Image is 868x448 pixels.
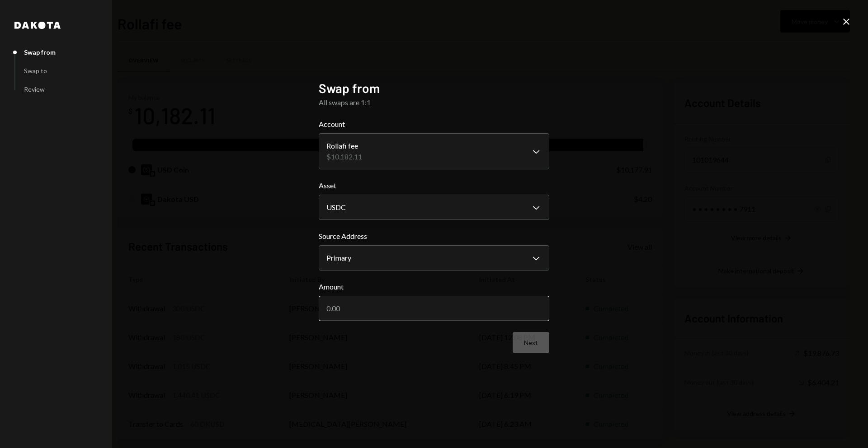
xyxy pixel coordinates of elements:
div: Swap from [24,48,56,56]
div: Review [24,85,45,93]
label: Amount [319,281,549,292]
label: Source Address [319,231,549,242]
div: Swap to [24,67,47,75]
button: Account [319,133,549,169]
div: All swaps are 1:1 [319,97,549,108]
button: Source Address [319,245,549,271]
input: 0.00 [319,296,549,321]
label: Account [319,119,549,130]
label: Asset [319,180,549,191]
h2: Swap from [319,79,549,97]
button: Asset [319,195,549,220]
